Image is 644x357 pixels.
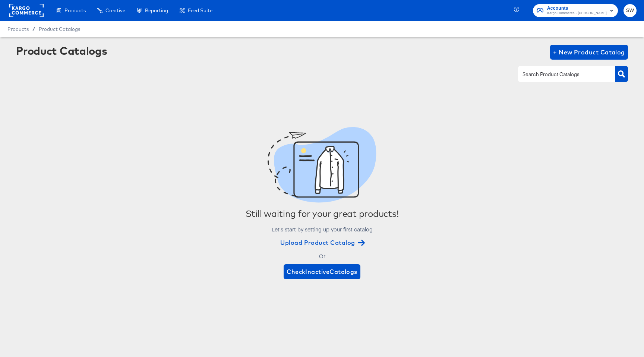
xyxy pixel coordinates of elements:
[145,7,168,13] span: Reporting
[16,45,107,57] div: Product Catalogs
[547,4,607,12] span: Accounts
[29,26,39,32] span: /
[533,4,618,17] button: AccountsKargo Commerce - [PERSON_NAME]
[550,45,628,60] button: + New Product Catalog
[521,70,600,79] input: Search Product Catalogs
[39,26,80,32] a: Product Catalogs
[319,253,326,259] div: Or
[626,6,634,15] span: SW
[105,7,125,13] span: Creative
[277,237,366,248] button: Upload Product Catalog
[246,208,399,219] div: Still waiting for your great products!
[188,7,212,13] span: Feed Suite
[287,266,357,277] span: Check Inactive Catalogs
[553,47,625,57] span: + New Product Catalog
[624,4,637,17] button: SW
[280,237,363,248] span: Upload Product Catalog
[7,26,29,32] span: Products
[271,227,373,232] div: Let’s start by setting up your first catalog
[284,264,360,279] button: CheckInactiveCatalogs
[547,10,607,16] span: Kargo Commerce - [PERSON_NAME]
[64,7,86,13] span: Products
